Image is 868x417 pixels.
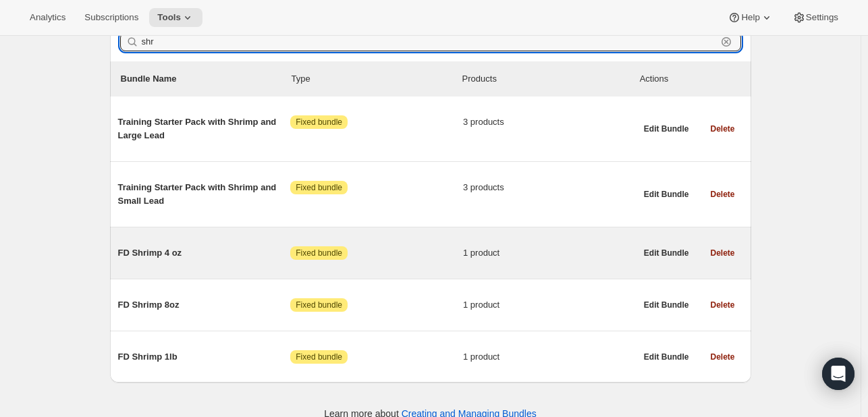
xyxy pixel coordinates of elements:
button: Edit Bundle [636,244,697,262]
button: Edit Bundle [636,185,697,204]
span: Training Starter Pack with Shrimp and Small Lead [118,181,291,208]
button: Delete [702,347,742,366]
button: Delete [702,185,742,204]
button: Subscriptions [76,8,146,27]
span: Tools [157,12,181,23]
span: Edit Bundle [644,300,689,310]
div: Type [292,72,462,86]
span: FD Shrimp 1lb [118,350,291,364]
button: Analytics [22,8,74,27]
span: Settings [806,12,838,23]
span: Fixed bundle [296,300,342,310]
span: Fixed bundle [296,248,342,258]
button: Settings [784,8,846,27]
span: Delete [710,189,734,200]
span: 1 product [463,246,636,260]
span: Fixed bundle [296,352,342,362]
p: Bundle Name [121,72,292,86]
div: Open Intercom Messenger [822,358,855,390]
span: Delete [710,123,734,134]
button: Delete [702,119,742,138]
span: Training Starter Pack with Shrimp and Large Lead [118,115,291,142]
span: FD Shrimp 8oz [118,298,291,312]
button: Edit Bundle [636,296,697,314]
span: 1 product [463,298,636,312]
span: Edit Bundle [644,123,689,134]
div: Actions [640,72,740,86]
span: Subscriptions [84,12,138,23]
span: Edit Bundle [644,189,689,200]
button: Edit Bundle [636,347,697,366]
div: Products [462,72,633,86]
button: Delete [702,296,742,314]
span: Help [741,12,759,23]
span: Edit Bundle [644,248,689,258]
span: Delete [710,248,734,258]
button: Help [720,8,781,27]
span: FD Shrimp 4 oz [118,246,291,260]
button: Tools [149,8,202,27]
button: Clear [720,35,733,49]
span: Analytics [30,12,65,23]
span: Edit Bundle [644,352,689,362]
button: Delete [702,244,742,262]
span: Fixed bundle [296,182,342,193]
span: Delete [710,352,734,362]
button: Edit Bundle [636,119,697,138]
span: Fixed bundle [296,117,342,128]
input: Filter bundles [142,32,717,51]
span: Delete [710,300,734,310]
span: 1 product [463,350,636,364]
span: 3 products [463,115,636,129]
span: 3 products [463,181,636,194]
